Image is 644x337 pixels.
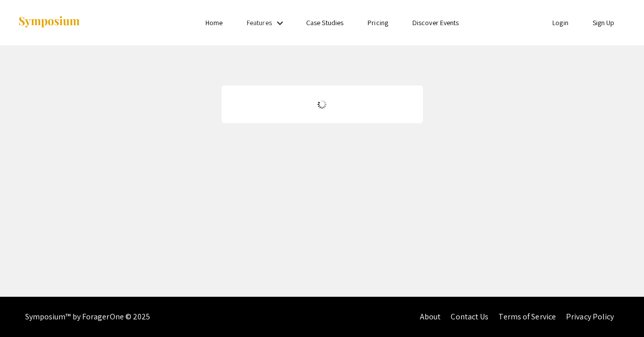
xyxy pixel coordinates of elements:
a: Contact Us [451,311,488,322]
a: Case Studies [306,18,343,27]
a: About [420,311,441,322]
a: Login [552,18,568,27]
img: Loading [313,96,331,113]
a: Home [205,18,223,27]
div: Symposium™ by ForagerOne © 2025 [25,297,151,337]
a: Pricing [368,18,388,27]
a: Features [247,18,272,27]
a: Privacy Policy [566,311,614,322]
mat-icon: Expand Features list [274,17,286,29]
a: Terms of Service [498,311,556,322]
a: Sign Up [593,18,615,27]
img: Symposium by ForagerOne [18,16,81,29]
a: Discover Events [412,18,459,27]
